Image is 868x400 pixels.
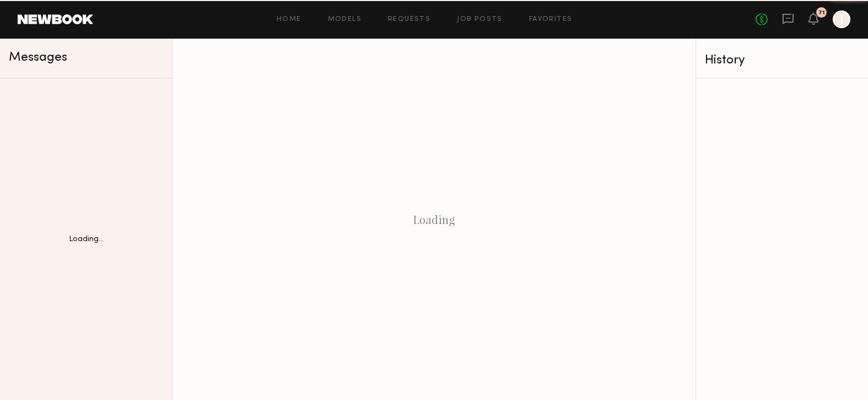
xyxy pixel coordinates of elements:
a: Favorites [529,16,573,23]
div: 71 [818,10,825,16]
a: Models [328,16,362,23]
a: Requests [388,16,430,23]
a: J [833,10,850,28]
div: Loading [172,39,696,400]
a: Job Posts [457,16,503,23]
div: Loading... [69,236,104,243]
a: Home [277,16,301,23]
div: History [705,54,859,67]
span: Messages [9,51,67,64]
